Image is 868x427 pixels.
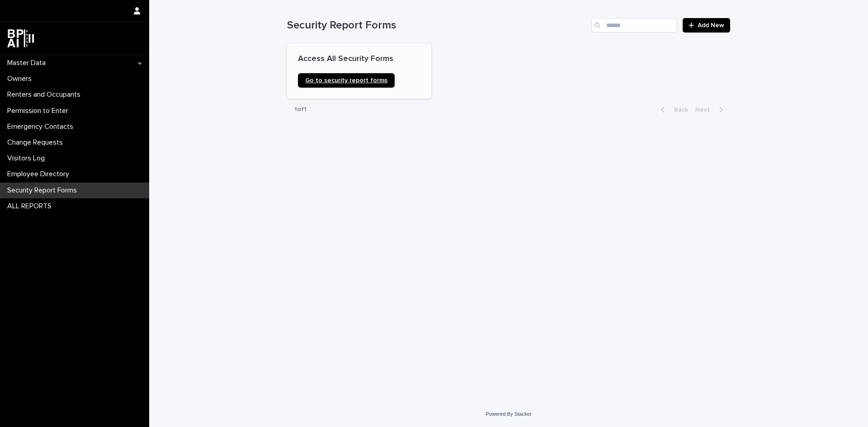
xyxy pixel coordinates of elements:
a: Go to security report forms [298,73,395,88]
span: Go to security report forms [305,77,387,84]
span: Next [695,107,715,113]
span: Back [669,107,688,113]
p: Owners [4,75,39,83]
p: Employee Directory [4,170,76,178]
p: Security Report Forms [4,186,84,195]
p: Emergency Contacts [4,122,80,131]
a: Access All Security FormsGo to security report forms [287,43,431,99]
p: Access All Security Forms [298,54,420,64]
p: Master Data [4,59,53,67]
p: Visitors Log [4,154,52,163]
h1: Security Report Forms [287,19,588,32]
p: Renters and Occupants [4,90,88,99]
button: Next [692,106,730,114]
span: Add New [698,22,724,28]
img: dwgmcNfxSF6WIOOXiGgu [7,29,34,47]
input: Search [591,18,677,33]
p: ALL REPORTS [4,202,59,211]
p: Change Requests [4,138,70,147]
a: Add New [683,18,730,33]
p: 1 of 1 [287,99,314,121]
a: Powered By Stacker [486,411,531,417]
p: Permission to Enter [4,107,75,115]
button: Back [654,106,692,114]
